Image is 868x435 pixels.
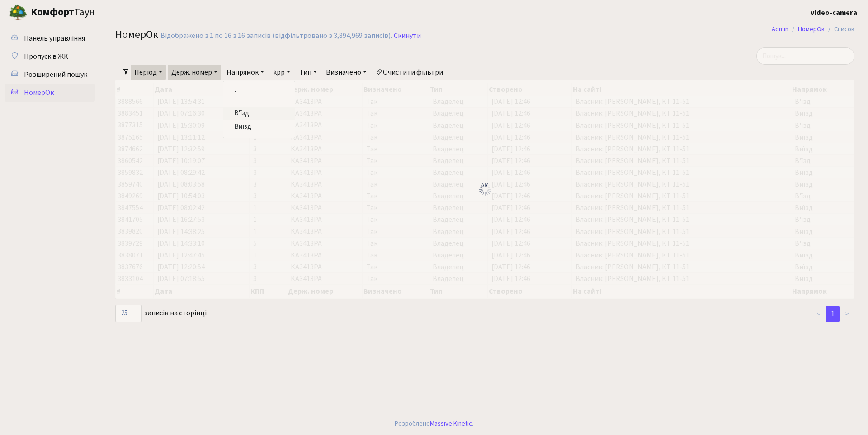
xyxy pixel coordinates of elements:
[24,70,87,80] span: Розширений пошук
[756,47,854,65] input: Пошук...
[113,5,136,20] button: Переключити навігацію
[9,4,27,22] img: logo.png
[811,7,857,18] a: video-camera
[269,65,294,80] a: kpp
[168,65,221,80] a: Держ. номер
[160,32,392,40] div: Відображено з 1 по 16 з 16 записів (відфільтровано з 3,894,969 записів).
[24,33,85,43] span: Панель управління
[430,419,472,428] a: Massive Kinetic
[31,5,95,20] span: Таун
[24,51,68,61] span: Пропуск в ЖК
[223,107,295,121] a: В'їзд
[811,8,857,18] b: video-camera
[5,84,95,102] a: НомерОк
[395,419,473,429] div: Розроблено .
[372,65,447,80] a: Очистити фільтри
[115,27,158,42] span: НомерОк
[223,85,295,99] a: -
[296,65,321,80] a: Тип
[5,65,95,84] a: Розширений пошук
[5,29,95,47] a: Панель управління
[24,88,54,98] span: НомерОк
[798,24,825,34] a: НомерОк
[825,24,854,34] li: Список
[826,306,840,322] a: 1
[758,20,868,39] nav: breadcrumb
[131,65,166,80] a: Період
[223,65,268,80] a: Напрямок
[5,47,95,65] a: Пропуск в ЖК
[478,182,492,196] img: Обробка...
[115,305,207,322] label: записів на сторінці
[772,24,788,34] a: Admin
[223,120,295,134] a: Виїзд
[31,5,74,19] b: Комфорт
[394,32,421,40] a: Скинути
[115,305,142,322] select: записів на сторінці
[322,65,370,80] a: Визначено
